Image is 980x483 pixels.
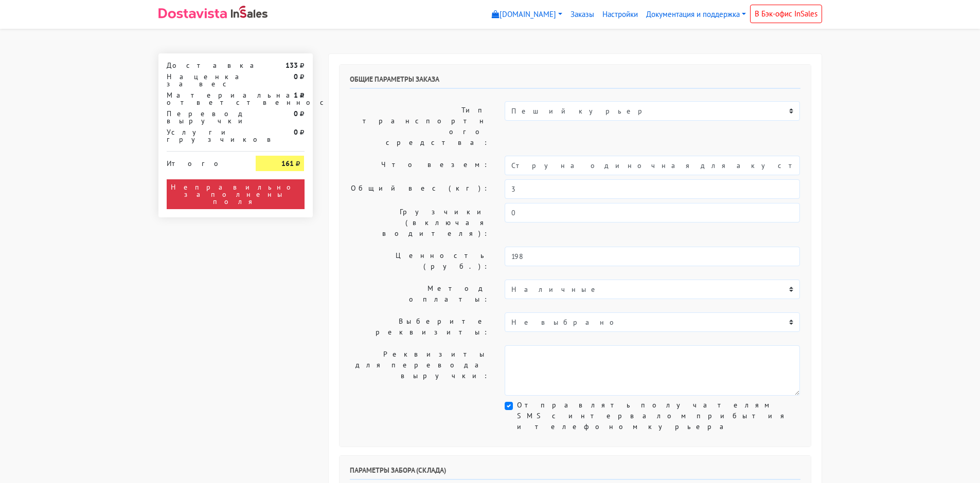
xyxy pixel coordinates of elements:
div: Неправильно заполнены поля [167,179,305,209]
strong: 0 [294,72,298,81]
a: Заказы [566,5,598,25]
div: Перевод выручки [159,110,248,124]
label: Общий вес (кг): [342,179,497,199]
strong: 133 [286,61,298,70]
strong: 1 [294,90,298,100]
label: Выберите реквизиты: [342,312,497,341]
img: Dostavista - срочная курьерская служба доставки [158,8,227,18]
label: Ценность (руб.): [342,247,497,275]
div: Материальная ответственность [159,91,248,106]
strong: 161 [281,159,294,168]
img: InSales [231,6,268,18]
label: Отправлять получателям SMS с интервалом прибытия и телефоном курьера [517,400,800,432]
a: Настройки [598,5,642,25]
div: Доставка [159,62,248,69]
strong: 0 [294,109,298,118]
div: Наценка за вес [159,73,248,87]
label: Метод оплаты: [342,280,497,308]
a: [DOMAIN_NAME] [488,5,566,25]
strong: 0 [294,127,298,137]
h6: Параметры забора (склада) [350,466,800,480]
div: Итого [167,156,241,167]
label: Тип транспортного средства: [342,101,497,152]
a: Документация и поддержка [642,5,750,25]
label: Грузчики (включая водителя): [342,203,497,243]
a: В Бэк-офис InSales [750,5,822,23]
label: Реквизиты для перевода выручки: [342,345,497,396]
div: Услуги грузчиков [159,128,248,143]
label: Что везем: [342,156,497,175]
h6: Общие параметры заказа [350,75,800,89]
